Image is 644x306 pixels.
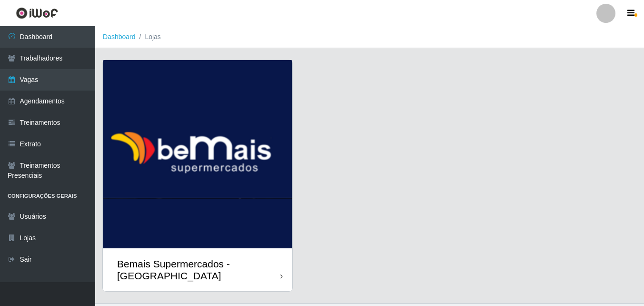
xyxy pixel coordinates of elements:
[117,258,280,282] div: Bemais Supermercados - [GEOGRAPHIC_DATA]
[95,26,644,48] nav: breadcrumb
[136,32,161,42] li: Lojas
[16,7,58,19] img: CoreUI Logo
[103,33,136,41] a: Dashboard
[103,60,292,291] a: Bemais Supermercados - [GEOGRAPHIC_DATA]
[103,60,292,248] img: cardImg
